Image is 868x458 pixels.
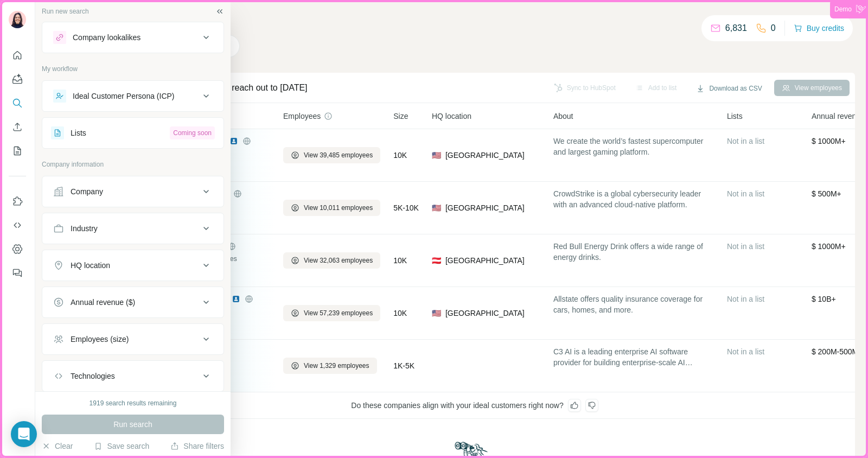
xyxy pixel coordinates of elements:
div: Do these companies align with your ideal customers right now? [94,392,855,419]
span: Not in a list [727,189,764,198]
button: Enrich CSV [9,117,26,137]
button: HQ location [42,252,224,278]
div: Open Intercom Messenger [11,421,37,447]
div: Company lookalikes [73,32,141,43]
span: View 39,485 employees [304,150,373,160]
span: 1K-5K [393,360,414,371]
span: We create the world’s fastest supercomputer and largest gaming platform. [553,136,714,157]
button: Company lookalikes [42,24,224,50]
p: 0 [771,22,776,35]
span: [GEOGRAPHIC_DATA] [445,202,525,213]
button: Use Surfe API [9,215,26,235]
span: About [553,111,573,122]
span: View 57,239 employees [304,308,373,318]
button: Agents Inbox [9,69,26,89]
span: [GEOGRAPHIC_DATA] [445,255,525,266]
button: View 39,485 employees [283,147,380,163]
button: Quick start [9,46,26,65]
div: Coming soon [170,126,215,139]
span: 10K [393,150,407,161]
button: Ideal Customer Persona (ICP) [42,83,224,109]
div: Industry [71,223,98,234]
div: Ideal Customer Persona (ICP) [73,91,175,101]
button: View 57,239 employees [283,305,380,321]
button: View 1,329 employees [283,358,377,374]
span: 10K [393,308,407,319]
button: View 10,011 employees [283,200,380,216]
span: $ 10B+ [812,295,836,303]
button: Clear [42,441,73,451]
span: Annual revenue [812,111,865,122]
button: Annual revenue ($) [42,289,224,315]
p: Company information [42,160,224,169]
span: [GEOGRAPHIC_DATA] [445,308,525,319]
span: View 10,011 employees [304,203,373,213]
button: Dashboard [9,239,26,259]
span: Not in a list [727,137,764,145]
img: Corner Ribbon [856,5,866,14]
div: HQ location [71,260,110,271]
img: LinkedIn logo [229,137,238,145]
span: Lists [727,111,743,122]
div: Lists [71,128,86,138]
span: Not in a list [727,347,764,356]
span: Not in a list [727,242,764,251]
button: Employees (size) [42,326,224,352]
button: Company [42,179,224,205]
button: Buy credits [794,21,844,36]
span: 5K-10K [393,202,419,213]
span: Size [393,111,408,122]
button: Save search [94,441,149,451]
img: Avatar [9,11,26,28]
span: 🇺🇸 [432,308,441,319]
button: Use Surfe on LinkedIn [9,192,26,211]
button: Search [9,93,26,113]
span: 10K [393,255,407,266]
span: Red Bull Energy Drink offers a wide range of energy drinks. [553,241,714,263]
span: Allstate offers quality insurance coverage for cars, homes, and more. [553,294,714,315]
span: $ 1000M+ [812,137,846,145]
span: $ 500M+ [812,189,841,198]
span: Employees [283,111,321,122]
button: Download as CSV [688,80,769,97]
span: 🇦🇹 [432,255,441,266]
span: $ 1000M+ [812,242,846,251]
button: Technologies [42,363,224,389]
span: Demo [834,4,852,14]
img: LinkedIn logo [232,295,240,303]
div: Company [71,186,103,197]
span: CrowdStrike is a global cybersecurity leader with an advanced cloud-native platform. [553,188,714,210]
span: 🇺🇸 [432,150,441,161]
button: My lists [9,141,26,161]
span: 🇺🇸 [432,202,441,213]
span: HQ location [432,111,471,122]
div: Technologies [71,371,115,381]
span: C3 AI is a leading enterprise AI software provider for building enterprise-scale AI applications ... [553,346,714,368]
span: View 1,329 employees [304,361,369,371]
div: Run new search [42,7,89,16]
span: View 32,063 employees [304,256,373,265]
span: [GEOGRAPHIC_DATA] [445,150,525,161]
p: 6,831 [725,22,747,35]
span: Not in a list [727,295,764,303]
button: ListsComing soon [42,120,224,146]
img: Agents [12,74,23,85]
button: Feedback [9,263,26,283]
div: 1919 search results remaining [90,398,177,408]
span: $ 200M-500M [812,347,858,356]
div: Employees (size) [71,334,129,345]
button: Industry [42,215,224,241]
p: My workflow [42,64,224,74]
button: View 32,063 employees [283,252,380,269]
div: Annual revenue ($) [71,297,135,308]
h4: Search [94,13,855,28]
button: Share filters [170,441,224,451]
